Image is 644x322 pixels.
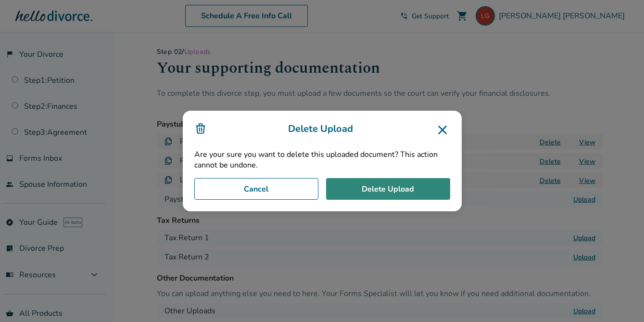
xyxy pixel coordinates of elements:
[194,178,318,200] button: Cancel
[326,178,450,200] button: Delete Upload
[194,149,450,170] p: Are your sure you want to delete this uploaded document? This action cannot be undone.
[596,276,644,322] iframe: Chat Widget
[194,122,207,135] img: icon
[194,122,450,138] h3: Delete Upload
